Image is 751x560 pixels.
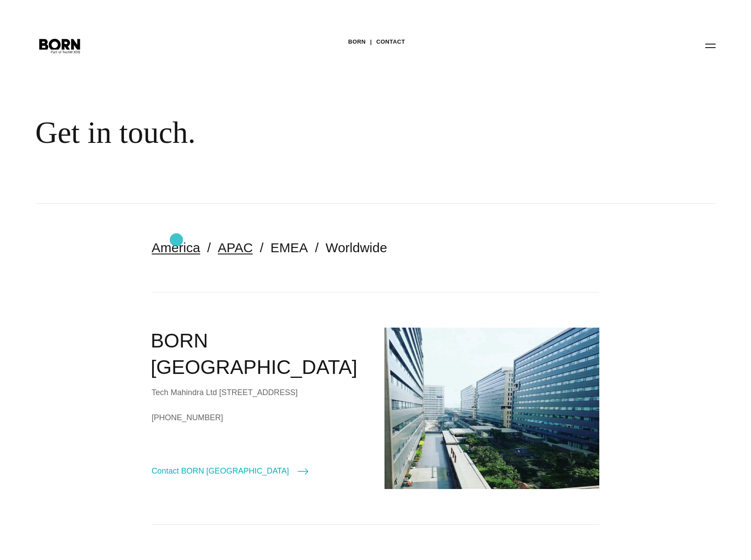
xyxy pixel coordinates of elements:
[152,386,367,399] div: Tech Mahindra Ltd [STREET_ADDRESS]
[152,411,367,424] a: [PHONE_NUMBER]
[152,465,308,477] a: Contact BORN [GEOGRAPHIC_DATA]
[218,240,253,255] a: APAC
[270,240,308,255] a: EMEA
[35,115,538,151] div: Get in touch.
[325,240,387,255] a: Worldwide
[348,35,366,49] a: BORN
[376,35,405,49] a: Contact
[151,328,367,381] h2: BORN [GEOGRAPHIC_DATA]
[152,240,200,255] a: America
[700,36,721,55] button: Open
